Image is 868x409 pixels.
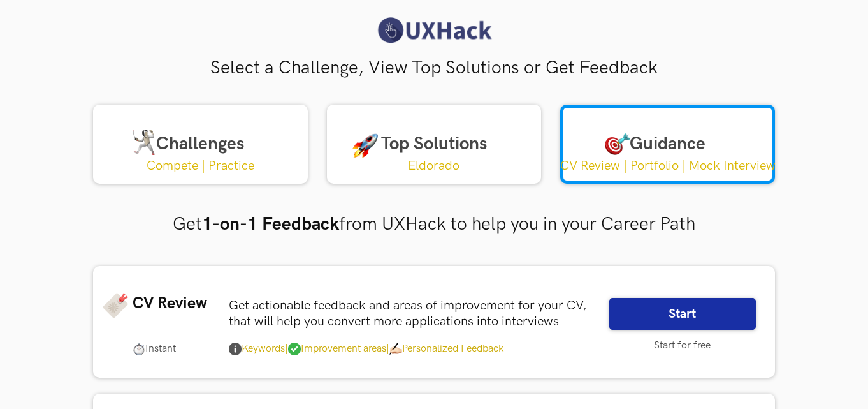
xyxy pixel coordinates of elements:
[147,158,254,174] p: Compete | Practice
[389,339,504,359] span: Personalized Feedback
[288,343,301,355] img: tick
[408,158,459,174] p: Eldorado
[103,343,176,355] p: Instant
[560,158,776,174] p: CV Review | Portfolio | Mock Interview
[373,16,495,45] img: UXHack
[609,339,756,352] p: Start for free
[288,339,386,359] span: Improvement areas
[352,133,378,158] img: rocket
[560,105,775,184] a: Guidance
[93,57,775,79] h3: Select a Challenge, View Top Solutions or Get Feedback
[93,213,775,235] h3: Get from UXHack to help you in your Career Path
[327,105,542,184] a: Top Solutions
[229,343,242,355] img: info
[133,294,207,313] h4: CV Review
[605,130,630,155] img: dartboard
[609,298,756,330] a: Start
[133,343,145,355] img: timer
[229,339,285,359] span: Keywords
[93,105,308,184] a: Challenges
[285,339,288,359] span: |
[131,130,157,155] img: sword
[103,293,128,318] img: bookmark
[202,214,339,235] strong: 1-on-1 Feedback
[229,298,590,330] p: Get actionable feedback and areas of improvement for your CV, that will help you convert more app...
[389,343,402,355] img: feedback
[386,339,389,359] span: |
